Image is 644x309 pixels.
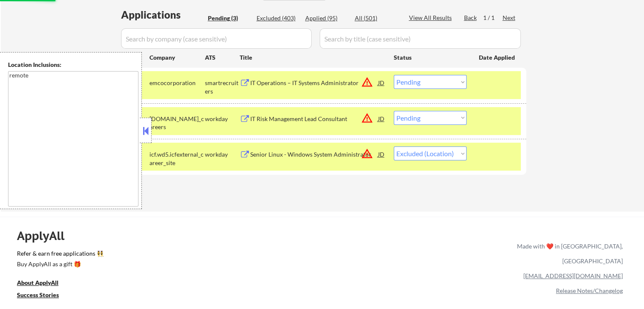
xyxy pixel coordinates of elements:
[205,79,240,95] div: smartrecruiters
[17,279,58,286] u: About ApplyAll
[205,115,240,123] div: workday
[17,290,70,301] a: Success Stories
[377,75,386,90] div: JD
[514,239,623,268] div: Made with ❤️ in [GEOGRAPHIC_DATA], [GEOGRAPHIC_DATA]
[17,261,102,267] div: Buy ApplyAll as a gift 🎁
[503,14,516,22] div: Next
[377,111,386,126] div: JD
[240,53,386,62] div: Title
[394,50,467,65] div: Status
[17,278,70,289] a: About ApplyAll
[121,10,205,20] div: Applications
[320,28,521,49] input: Search by title (case sensitive)
[149,150,205,167] div: icf.wd5.icfexternal_career_site
[361,112,373,124] button: warning_amber
[17,291,59,298] u: Success Stories
[361,76,373,88] button: warning_amber
[523,272,623,279] a: [EMAIL_ADDRESS][DOMAIN_NAME]
[250,79,378,87] div: IT Operations – IT Systems Administrator
[17,251,340,259] a: Refer & earn free applications 👯‍♀️
[483,14,503,22] div: 1 / 1
[149,53,205,62] div: Company
[250,115,378,123] div: IT Risk Management Lead Consultant
[205,150,240,159] div: workday
[121,28,312,49] input: Search by company (case sensitive)
[205,53,240,62] div: ATS
[250,150,378,159] div: Senior Linux - Windows System Administrator
[17,229,74,243] div: ApplyAll
[409,14,454,22] div: View All Results
[479,53,516,62] div: Date Applied
[149,115,205,131] div: [DOMAIN_NAME]_careers
[556,287,623,294] a: Release Notes/Changelog
[17,259,102,270] a: Buy ApplyAll as a gift 🎁
[257,14,299,22] div: Excluded (403)
[305,14,348,22] div: Applied (95)
[149,79,205,87] div: emcocorporation
[464,14,478,22] div: Back
[208,14,250,22] div: Pending (3)
[8,61,138,69] div: Location Inclusions:
[355,14,397,22] div: All (501)
[361,148,373,160] button: warning_amber
[377,146,386,162] div: JD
